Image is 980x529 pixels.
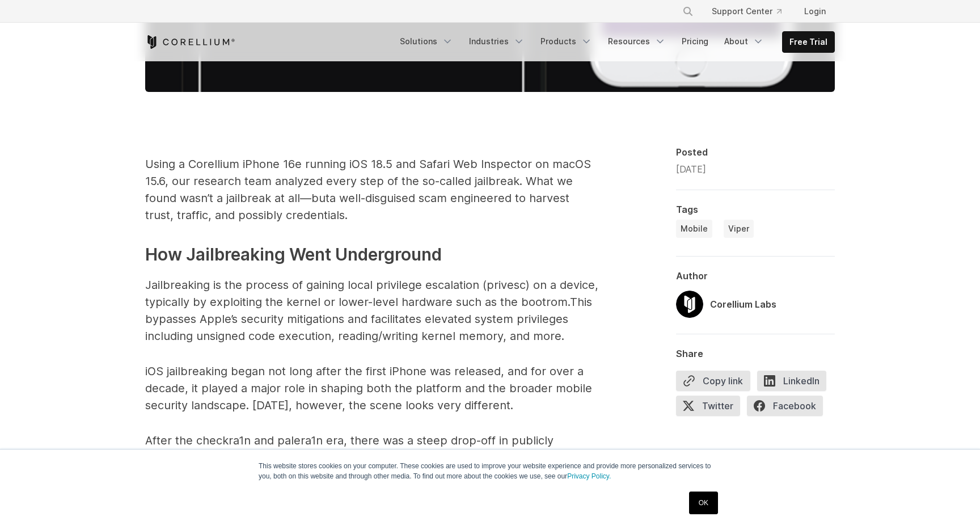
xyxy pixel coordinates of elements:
div: Navigation Menu [393,31,835,53]
a: Mobile [676,220,712,238]
div: Tags [676,204,835,215]
span: Jailbreaking is the process of gaining local privilege escalation (privesc) on a device, typicall... [145,278,598,309]
a: Facebook [747,396,830,421]
a: Viper [724,220,754,238]
span: How Jailbreaking Went Underground [145,244,442,264]
span: iOS jailbreaking began not long after the first iPhone was released, and for over a decade, it pl... [145,364,592,412]
span: Twitter [676,396,740,416]
a: Products [534,31,599,52]
a: Solutions [393,31,460,52]
a: OK [689,492,718,514]
a: Twitter [676,396,747,421]
a: Pricing [675,31,715,52]
a: Industries [462,31,531,52]
img: Corellium Labs [676,291,703,318]
div: Author [676,270,835,282]
div: Share [676,348,835,359]
span: LinkedIn [757,371,826,391]
span: Viper [728,223,749,234]
a: About [717,31,771,52]
a: Free Trial [783,32,834,52]
a: Login [795,1,835,22]
span: Facebook [747,396,823,416]
span: Using a Corellium iPhone 16e running iOS 18.5 and Safari Web Inspector on macOS 15.6, our researc... [145,157,591,205]
div: Posted [676,146,835,158]
span: . [345,208,348,222]
div: Navigation Menu [669,1,835,22]
button: Search [678,1,698,22]
a: Support Center [703,1,791,22]
span: This bypasses Apple’s security mitigations and facilitates elevated system privileges including u... [145,295,592,343]
a: LinkedIn [757,371,833,396]
a: Privacy Policy. [567,472,611,480]
span: a well-disguised scam engineered to harvest trust, traffic, and possibly credentials [145,191,569,222]
button: Copy link [676,371,750,391]
span: After the checkra1n and palera1n era, there was a steep drop-off in publicly available jailbreaks... [145,434,554,481]
p: This website stores cookies on your computer. These cookies are used to improve your website expe... [259,461,721,481]
span: Mobile [681,223,708,234]
a: Resources [601,31,673,52]
a: Corellium Home [145,35,235,49]
div: Corellium Labs [710,297,776,311]
span: [DATE] [676,163,706,175]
